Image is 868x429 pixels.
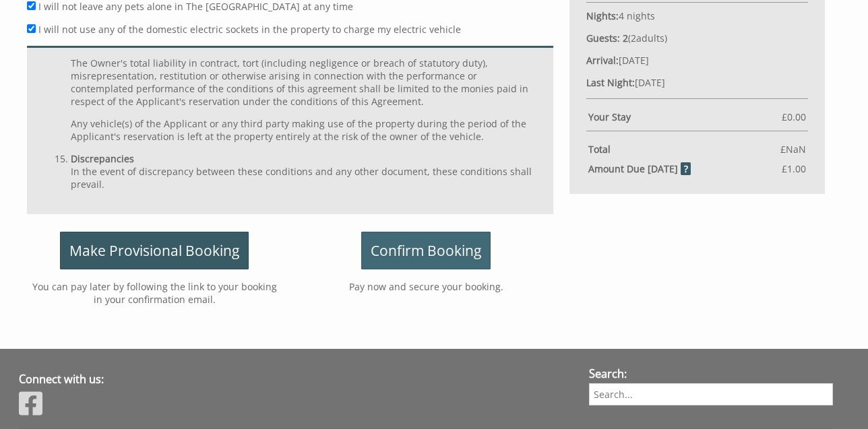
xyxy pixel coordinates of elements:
[27,280,282,306] p: You can pay later by following the link to your booking in your confirmation email.
[787,110,806,123] span: 0.00
[60,232,249,269] button: Make Provisional Booking
[782,162,806,175] span: £
[38,23,461,36] label: I will not use any of the domestic electric sockets in the property to charge my electric vehicle
[71,152,134,165] strong: Discrepancies
[71,152,536,191] li: In the event of discrepancy between these conditions and any other document, these conditions sha...
[780,143,806,156] span: £
[589,366,833,381] h3: Search:
[19,390,42,417] img: Facebook
[588,162,691,175] strong: Amount Due [DATE]
[782,110,806,123] span: £
[623,32,667,44] span: ( )
[586,54,619,67] strong: Arrival:
[588,110,782,123] strong: Your Stay
[786,143,806,156] span: NaN
[19,372,572,387] h3: Connect with us:
[299,280,554,293] p: Pay now and secure your booking.
[623,32,628,44] strong: 2
[71,117,536,143] p: Any vehicle(s) of the Applicant or any third party making use of the property during the period o...
[660,32,664,44] span: s
[586,9,808,22] p: 4 nights
[71,57,536,108] p: The Owner's total liability in contract, tort (including negligence or breach of statutory duty),...
[371,241,481,260] span: Confirm Booking
[586,32,620,44] strong: Guests:
[361,232,491,269] button: Confirm Booking
[631,32,664,44] span: adult
[588,143,780,156] strong: Total
[586,76,635,89] strong: Last Night:
[586,54,808,67] p: [DATE]
[589,383,833,405] input: Search...
[631,32,636,44] span: 2
[787,162,806,175] span: 1.00
[69,241,239,260] span: Make Provisional Booking
[586,9,619,22] strong: Nights:
[586,76,808,89] p: [DATE]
